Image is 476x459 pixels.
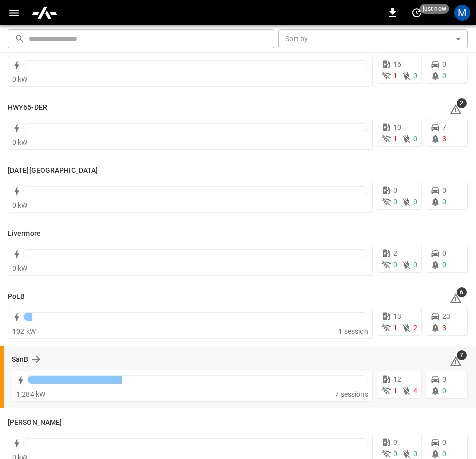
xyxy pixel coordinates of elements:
[393,186,397,194] span: 0
[31,3,58,22] img: ampcontrol.io logo
[442,324,446,332] span: 3
[12,75,28,83] span: 0 kW
[442,375,446,383] span: 0
[442,60,446,68] span: 0
[457,98,467,108] span: 2
[457,287,467,297] span: 6
[393,198,397,206] span: 0
[442,123,446,131] span: 7
[393,123,401,131] span: 10
[442,312,450,320] span: 23
[413,387,417,395] span: 4
[12,327,36,335] span: 102 kW
[12,354,28,365] h6: SanB
[335,390,368,398] span: 7 sessions
[393,450,397,458] span: 0
[442,135,446,143] span: 3
[12,264,28,272] span: 0 kW
[393,375,401,383] span: 12
[8,102,47,113] h6: HWY65-DER
[454,5,470,21] div: profile-icon
[12,138,28,146] span: 0 kW
[8,417,62,428] h6: Vernon
[16,390,45,398] span: 1,284 kW
[413,198,417,206] span: 0
[12,201,28,209] span: 0 kW
[8,228,41,239] h6: Livermore
[413,450,417,458] span: 0
[442,186,446,194] span: 0
[8,291,25,302] h6: PoLB
[8,165,98,176] h6: Karma Center
[442,450,446,458] span: 0
[442,72,446,80] span: 0
[393,324,397,332] span: 1
[420,4,449,14] span: just now
[338,327,368,335] span: 1 session
[442,198,446,206] span: 0
[393,387,397,395] span: 1
[413,135,417,143] span: 0
[413,324,417,332] span: 2
[393,249,397,257] span: 2
[442,438,446,446] span: 0
[457,350,467,360] span: 7
[393,261,397,269] span: 0
[413,72,417,80] span: 0
[413,261,417,269] span: 0
[442,261,446,269] span: 0
[442,249,446,257] span: 0
[442,387,446,395] span: 0
[409,5,425,21] button: set refresh interval
[393,72,397,80] span: 1
[393,135,397,143] span: 1
[393,438,397,446] span: 0
[393,60,401,68] span: 16
[393,312,401,320] span: 13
